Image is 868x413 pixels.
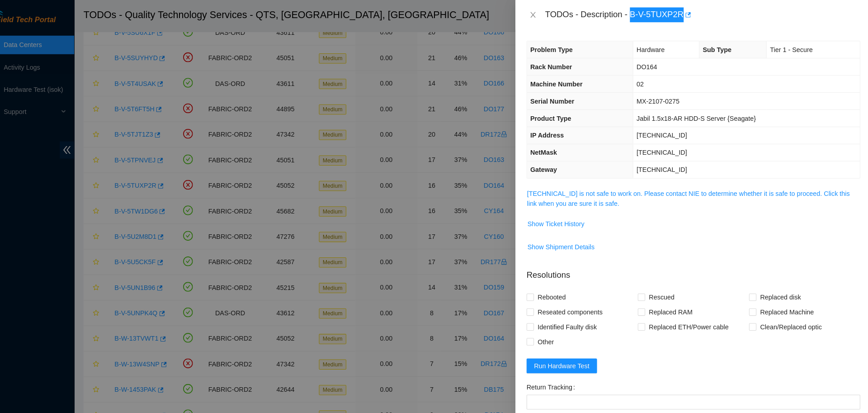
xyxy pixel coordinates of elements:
span: [TECHNICAL_ID] [639,145,688,152]
span: Replaced Machine [756,297,816,312]
span: Tier 1 - Secure [769,45,811,52]
span: close [534,11,542,18]
span: Jabil 1.5x18-AR HDD-S Server {Seagate} [639,112,755,119]
span: MX-2107-0275 [639,95,681,102]
button: Run Hardware Test [532,350,600,364]
span: Reseated components [539,297,609,312]
span: Clean/Replaced optic [756,312,823,326]
span: Rebooted [539,283,574,297]
span: Hardware [639,45,666,52]
span: Replaced RAM [647,297,697,312]
span: Identified Faulty disk [539,312,604,326]
span: Rack Number [535,62,576,69]
div: TODOs - Description - B-V-5TUXP2R [550,7,857,22]
span: Run Hardware Test [539,352,593,362]
span: DO164 [639,62,659,69]
span: Show Ticket History [533,214,588,223]
span: 02 [639,78,646,85]
span: [TECHNICAL_ID] [639,128,688,136]
span: Machine Number [535,78,586,85]
span: Replaced ETH/Power cable [647,312,732,326]
span: IP Address [535,128,568,136]
span: [TECHNICAL_ID] [639,162,688,169]
span: Serial Number [535,95,578,102]
span: Show Shipment Details [533,236,598,246]
span: Problem Type [535,45,577,52]
input: Return Tracking [532,385,857,399]
span: Sub Type [703,45,731,52]
a: [TECHNICAL_ID] is not safe to work on. Please contact NIE to determine whether it is safe to proc... [532,185,847,202]
span: Replaced disk [756,283,803,297]
span: Product Type [535,112,575,119]
label: Return Tracking [532,370,583,385]
button: Show Ticket History [532,211,589,226]
span: Other [539,326,562,341]
span: Gateway [535,162,561,169]
button: Close [532,10,544,19]
button: Show Shipment Details [532,233,599,248]
span: Rescued [647,283,679,297]
span: NetMask [535,145,561,152]
p: Resolutions [532,255,857,275]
